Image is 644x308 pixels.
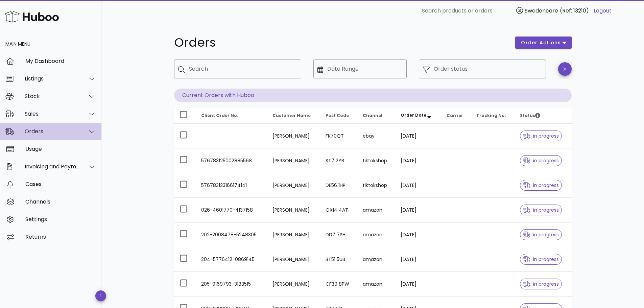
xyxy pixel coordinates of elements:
td: 205-9169793-3183515 [196,272,267,297]
th: Channel [357,108,395,124]
td: [DATE] [395,148,441,173]
span: Channel [363,113,382,118]
td: tiktokshop [357,173,395,198]
span: Tracking No. [476,113,506,118]
td: 202-2008478-5248305 [196,222,267,247]
div: Channels [25,198,96,205]
td: BT51 5UB [320,247,357,272]
span: Client Order No. [201,113,238,118]
td: 026-4601770-4137158 [196,198,267,222]
td: [DATE] [395,173,441,198]
th: Customer Name [267,108,320,124]
td: amazon [357,222,395,247]
td: [DATE] [395,272,441,297]
span: Swedencare [525,7,558,15]
div: My Dashboard [25,58,96,64]
span: in progress [523,183,559,188]
th: Client Order No. [196,108,267,124]
div: Invoicing and Payments [25,163,80,170]
div: Orders [25,128,80,135]
td: [DATE] [395,124,441,148]
h1: Orders [174,37,507,49]
th: Tracking No. [471,108,515,124]
span: in progress [523,134,559,138]
th: Post Code [320,108,357,124]
td: [PERSON_NAME] [267,247,320,272]
span: in progress [523,208,559,212]
th: Status [515,108,571,124]
td: CF39 8PW [320,272,357,297]
td: amazon [357,198,395,222]
button: order actions [515,37,571,49]
td: OX14 4AT [320,198,357,222]
span: in progress [523,158,559,163]
td: DE56 1HP [320,173,357,198]
td: [DATE] [395,222,441,247]
div: Listings [25,75,80,82]
img: Huboo Logo [5,9,59,24]
td: 204-5776412-0869145 [196,247,267,272]
th: Order Date: Sorted descending. Activate to remove sorting. [395,108,441,124]
span: in progress [523,282,559,286]
td: ebay [357,124,395,148]
td: DD7 7PH [320,222,357,247]
span: (Ref: 13210) [560,7,589,15]
td: 576783125002885568 [196,148,267,173]
div: Settings [25,216,96,222]
div: Stock [25,93,80,99]
td: 576783123166174141 [196,173,267,198]
span: Order Date [401,112,426,118]
span: Customer Name [272,113,311,118]
td: amazon [357,247,395,272]
td: [PERSON_NAME] [267,272,320,297]
span: Post Code [326,113,349,118]
div: Sales [25,111,80,117]
td: [PERSON_NAME] [267,124,320,148]
td: tiktokshop [357,148,395,173]
p: Current Orders with Huboo [174,89,572,102]
div: Usage [25,146,96,152]
a: Logout [594,7,612,15]
span: Status [520,113,540,118]
span: Carrier [447,113,463,118]
td: [PERSON_NAME] [267,198,320,222]
td: [PERSON_NAME] [267,148,320,173]
span: order actions [521,39,561,46]
div: Cases [25,181,96,187]
td: [DATE] [395,247,441,272]
th: Carrier [441,108,471,124]
td: amazon [357,272,395,297]
td: [PERSON_NAME] [267,173,320,198]
td: FK70QT [320,124,357,148]
span: in progress [523,232,559,237]
td: [PERSON_NAME] [267,222,320,247]
td: ST7 2YB [320,148,357,173]
td: [DATE] [395,198,441,222]
span: in progress [523,257,559,262]
div: Returns [25,234,96,240]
